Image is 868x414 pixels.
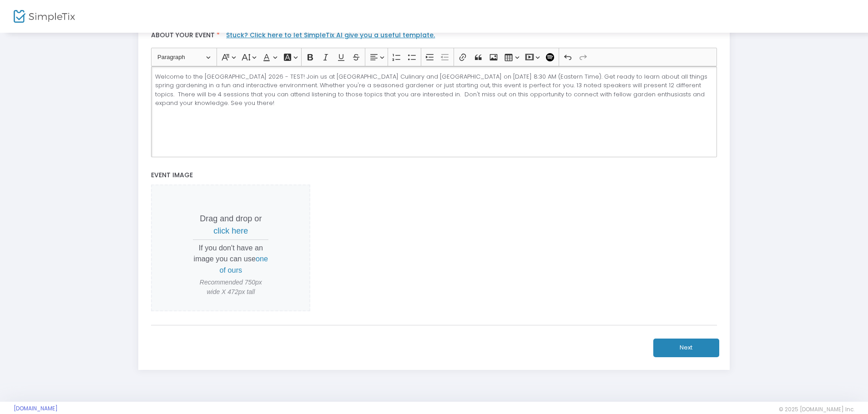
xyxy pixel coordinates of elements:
span: Recommended 750px wide X 472px tall [193,278,268,297]
span: one of ours [220,254,268,274]
label: About your event [147,26,722,48]
a: [DOMAIN_NAME] [14,405,58,412]
p: Drag and drop or [193,213,268,237]
p: Welcome to the [GEOGRAPHIC_DATA] 2026 - TEST! Join us at [GEOGRAPHIC_DATA] Culinary and [GEOGRAPH... [155,72,713,108]
div: Rich Text Editor, main [151,66,717,157]
span: © 2025 [DOMAIN_NAME] Inc. [779,406,854,413]
p: If you don't have an image you can use [193,242,268,275]
button: Paragraph [153,50,215,64]
button: Next [653,339,719,357]
span: Event Image [151,170,193,180]
span: click here [213,226,248,235]
div: Editor toolbar [151,48,717,66]
span: Paragraph [157,52,205,63]
a: Stuck? Click here to let SimpleTix AI give you a useful template. [226,30,435,40]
